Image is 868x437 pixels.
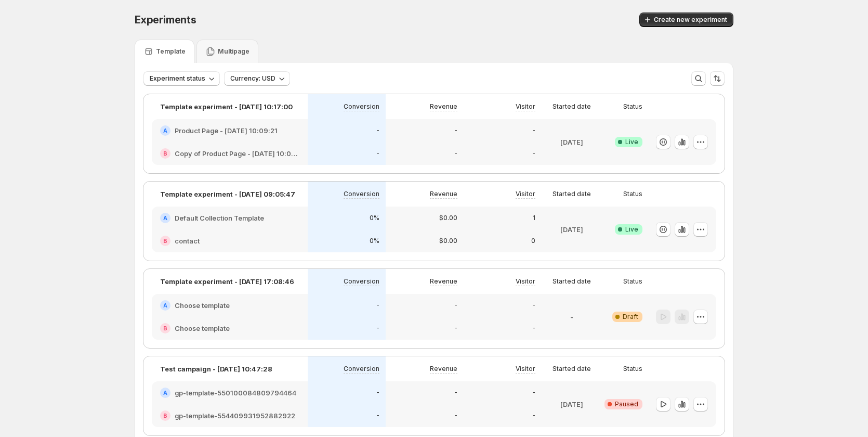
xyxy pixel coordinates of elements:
[625,225,638,234] span: Live
[516,102,535,111] p: Visitor
[570,312,573,322] p: -
[175,300,230,311] h2: Choose template
[163,150,167,157] h2: B
[710,71,725,86] button: Sort the results
[230,74,275,83] span: Currency: USD
[553,277,591,286] p: Started date
[143,71,220,86] button: Experiment status
[376,149,379,158] p: -
[430,102,457,111] p: Revenue
[163,325,167,331] h2: B
[175,410,295,421] h2: gp-template-554409931952882922
[560,224,583,235] p: [DATE]
[370,214,379,222] p: 0%
[175,323,230,333] h2: Choose template
[439,214,457,222] p: $0.00
[532,389,535,397] p: -
[623,190,642,198] p: Status
[532,126,535,135] p: -
[553,365,591,373] p: Started date
[532,324,535,332] p: -
[560,399,583,409] p: [DATE]
[163,215,167,221] h2: A
[160,364,272,374] p: Test campaign - [DATE] 10:47:28
[531,237,535,245] p: 0
[533,214,535,222] p: 1
[454,126,457,135] p: -
[454,412,457,420] p: -
[150,74,205,83] span: Experiment status
[439,237,457,245] p: $0.00
[224,71,290,86] button: Currency: USD
[344,365,379,373] p: Conversion
[156,47,186,56] p: Template
[654,16,727,24] span: Create new experiment
[344,277,379,286] p: Conversion
[376,412,379,420] p: -
[160,276,294,287] p: Template experiment - [DATE] 17:08:46
[615,400,638,408] span: Paused
[625,138,638,146] span: Live
[623,313,638,321] span: Draft
[160,101,293,112] p: Template experiment - [DATE] 10:17:00
[532,301,535,310] p: -
[370,237,379,245] p: 0%
[532,149,535,158] p: -
[454,301,457,310] p: -
[163,238,167,244] h2: B
[639,12,733,27] button: Create new experiment
[376,324,379,332] p: -
[163,413,167,419] h2: B
[454,324,457,332] p: -
[175,236,200,246] h2: contact
[430,365,457,373] p: Revenue
[516,365,535,373] p: Visitor
[376,301,379,310] p: -
[532,412,535,420] p: -
[135,14,196,26] span: Experiments
[175,388,296,398] h2: gp-template-550100084809794464
[553,190,591,198] p: Started date
[344,190,379,198] p: Conversion
[560,137,583,147] p: [DATE]
[163,302,167,309] h2: A
[160,189,295,199] p: Template experiment - [DATE] 09:05:47
[454,389,457,397] p: -
[163,127,167,134] h2: A
[175,213,264,223] h2: Default Collection Template
[430,190,457,198] p: Revenue
[376,389,379,397] p: -
[430,277,457,286] p: Revenue
[163,390,167,396] h2: A
[376,126,379,135] p: -
[516,190,535,198] p: Visitor
[623,102,642,111] p: Status
[175,125,278,136] h2: Product Page - [DATE] 10:09:21
[553,102,591,111] p: Started date
[516,277,535,286] p: Visitor
[218,47,249,56] p: Multipage
[344,102,379,111] p: Conversion
[175,148,299,159] h2: Copy of Product Page - [DATE] 10:09:21
[623,277,642,286] p: Status
[454,149,457,158] p: -
[623,365,642,373] p: Status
